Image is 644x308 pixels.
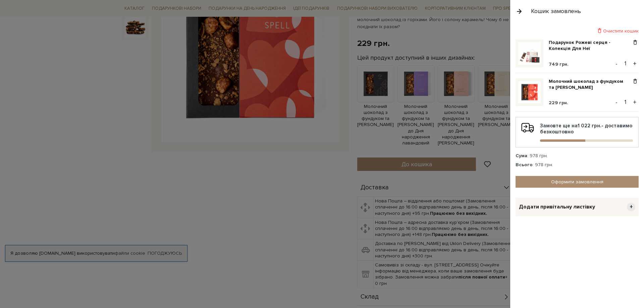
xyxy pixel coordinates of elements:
b: 1 022 грн. [578,123,601,129]
div: Кошик замовлень [531,7,581,15]
img: Подарунок Рожеві серця - Колекція Для Неї [518,42,541,65]
div: : 978 грн. [516,162,639,168]
strong: Всього [516,162,533,168]
div: Замовте ще на - доставимо безкоштовно [521,123,633,142]
a: Подарунок Рожеві серця - Колекція Для Неї [549,40,632,52]
button: - [613,97,620,107]
span: 229 грн. [549,100,568,106]
span: + [627,203,635,211]
div: : 978 грн. [516,153,639,159]
img: Молочний шоколад з фундуком та солоною карамеллю Love [518,81,541,104]
a: Оформити замовлення [516,176,639,188]
div: Очистити кошик [516,28,639,34]
button: + [631,59,639,69]
span: 749 грн. [549,61,569,67]
button: + [631,97,639,107]
span: Додати привітальну листівку [519,203,595,210]
strong: Сума [516,153,527,159]
a: Молочний шоколад з фундуком та [PERSON_NAME] [549,78,632,90]
button: - [613,59,620,69]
